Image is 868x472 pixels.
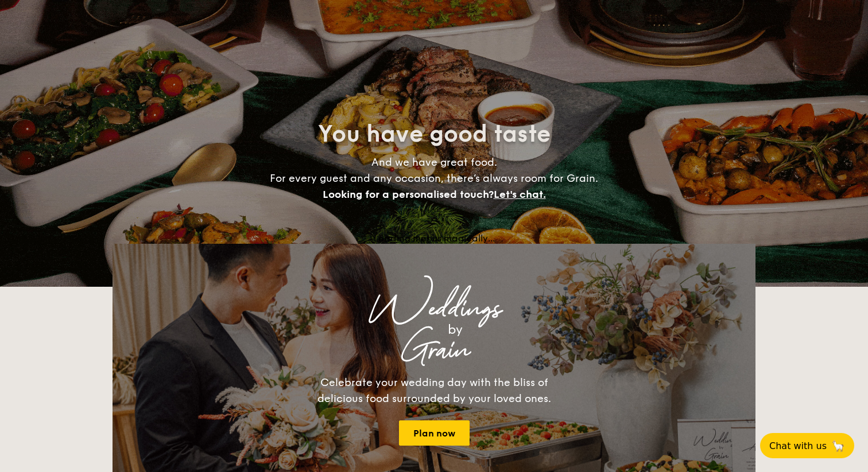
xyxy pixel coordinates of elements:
span: Chat with us [769,440,827,451]
span: Let's chat. [494,188,546,201]
a: Plan now [399,420,470,446]
div: Weddings [214,299,654,319]
div: Celebrate your wedding day with the bliss of delicious food surrounded by your loved ones. [305,375,563,407]
button: Chat with us🦙 [760,433,854,458]
span: 🦙 [831,439,845,453]
div: Loading menus magically... [113,233,755,244]
div: Grain [214,340,654,361]
div: by [256,319,654,340]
